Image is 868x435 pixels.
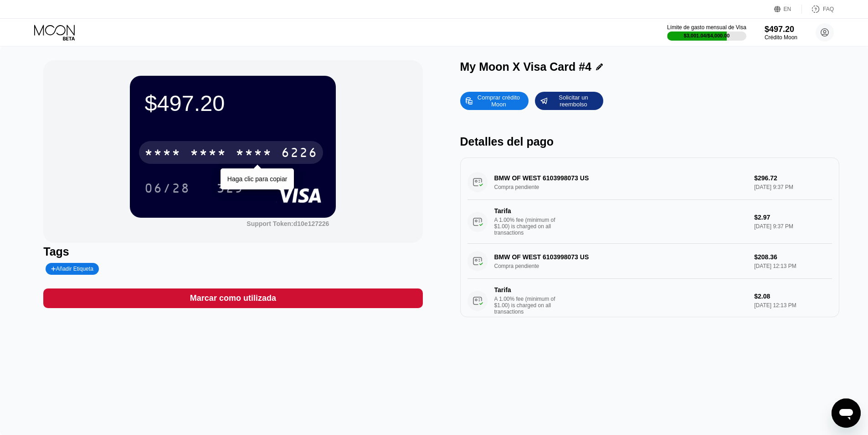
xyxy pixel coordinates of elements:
[494,286,558,293] div: Tarifa
[774,5,802,14] div: EN
[548,94,598,108] div: Solicitar un reembolso
[754,293,832,300] div: $2.08
[667,24,746,31] div: Límite de gasto mensual de Visa
[281,147,318,161] div: 6226
[754,214,832,221] div: $2.97
[247,220,329,227] div: Support Token:d10e127226
[460,60,592,73] div: My Moon X Visa Card #4
[247,220,329,227] div: Support Token: d10e127226
[190,293,276,304] div: Marcar como utilizada
[144,90,321,116] div: $497.20
[494,296,563,315] div: A 1.00% fee (minimum of $1.00) is charged on all transactions
[684,33,730,38] div: $3,001.04 / $4,000.00
[494,207,558,215] div: Tarifa
[832,398,861,428] iframe: Botón para iniciar la ventana de mensajería
[138,177,197,199] div: 06/28
[535,92,603,110] div: Solicitar un reembolso
[467,200,832,244] div: TarifaA 1.00% fee (minimum of $1.00) is charged on all transactions$2.97[DATE] 9:37 PM
[754,302,832,309] div: [DATE] 12:13 PM
[765,34,797,41] div: Crédito Moon
[823,6,834,12] div: FAQ
[144,182,190,197] div: 06/28
[802,5,834,14] div: FAQ
[784,6,791,12] div: EN
[43,288,422,308] div: Marcar como utilizada
[494,217,563,236] div: A 1.00% fee (minimum of $1.00) is charged on all transactions
[765,25,797,41] div: $497.20Crédito Moon
[467,279,832,323] div: TarifaA 1.00% fee (minimum of $1.00) is charged on all transactions$2.08[DATE] 12:13 PM
[46,263,99,275] div: Añadir Etiqueta
[51,266,93,272] div: Añadir Etiqueta
[473,94,524,108] div: Comprar crédito Moon
[754,223,832,230] div: [DATE] 9:37 PM
[43,245,422,258] div: Tags
[765,25,797,34] div: $497.20
[460,92,529,110] div: Comprar crédito Moon
[210,177,251,199] div: 325
[216,182,244,197] div: 325
[667,24,746,41] div: Límite de gasto mensual de Visa$3,001.04/$4,000.00
[460,135,839,148] div: Detalles del pago
[227,175,288,183] div: Haga clic para copiar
